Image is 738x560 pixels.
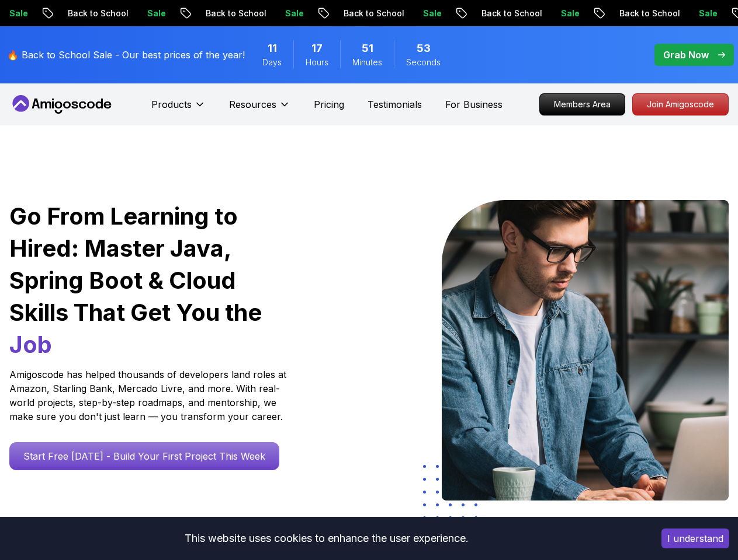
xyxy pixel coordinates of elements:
[268,40,277,57] span: 11 Days
[661,528,729,548] button: Accept cookies
[229,97,290,121] button: Resources
[362,40,373,57] span: 51 Minutes
[318,8,397,19] p: Back to School
[259,8,297,19] p: Sale
[539,93,625,116] a: Members Area
[122,8,159,19] p: Sale
[442,200,729,501] img: hero
[9,200,298,360] h1: Go From Learning to Hired: Master Java, Spring Boot & Cloud Skills That Get You the
[456,8,535,19] p: Back to School
[673,8,711,19] p: Sale
[306,57,328,68] span: Hours
[9,442,279,470] a: Start Free [DATE] - Build Your First Project This Week
[397,8,435,19] p: Sale
[540,94,625,115] p: Members Area
[262,57,282,68] span: Days
[417,40,431,57] span: 53 Seconds
[535,8,573,19] p: Sale
[406,57,441,68] span: Seconds
[368,97,422,111] a: Testimonials
[663,48,709,62] p: Grab Now
[151,97,206,121] button: Products
[352,57,382,68] span: Minutes
[311,40,323,57] span: 17 Hours
[7,48,245,62] p: 🔥 Back to School Sale - Our best prices of the year!
[632,93,729,116] a: Join Amigoscode
[180,8,259,19] p: Back to School
[314,97,344,111] a: Pricing
[445,97,503,111] a: For Business
[229,97,276,111] p: Resources
[42,8,122,19] p: Back to School
[9,367,290,423] p: Amigoscode has helped thousands of developers land roles at Amazon, Starling Bank, Mercado Livre,...
[9,330,52,359] span: Job
[633,94,728,115] p: Join Amigoscode
[9,526,644,551] div: This website uses cookies to enhance the user experience.
[151,97,192,111] p: Products
[594,8,673,19] p: Back to School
